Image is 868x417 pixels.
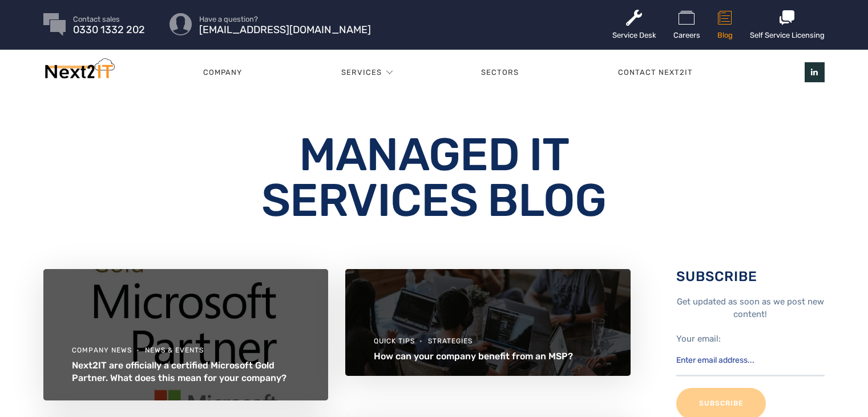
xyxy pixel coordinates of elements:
[341,55,382,90] a: Services
[199,26,371,34] span: [EMAIL_ADDRESS][DOMAIN_NAME]
[73,26,145,34] span: 0330 1332 202
[73,15,145,34] a: Contact sales 0330 1332 202
[72,360,286,383] a: Next2IT are officially a certified Microsoft Gold Partner. What does this mean for your company?
[428,337,473,345] a: Strategies
[73,15,145,23] span: Contact sales
[239,132,629,223] h1: Managed IT Services Blog
[568,55,742,90] a: Contact Next2IT
[431,55,568,90] a: Sectors
[43,269,328,401] img: microsoft-gold-partner
[199,15,371,34] a: Have a question? [EMAIL_ADDRESS][DOMAIN_NAME]
[374,337,426,345] a: Quick Tips
[43,58,115,84] img: Next2IT
[199,15,371,23] span: Have a question?
[676,295,825,321] p: Get updated as soon as we post new content!
[676,334,721,344] label: Your email:
[145,346,204,354] a: News & Events
[72,346,143,354] a: Company News
[345,269,630,376] img: team1
[676,269,825,284] h3: Subscribe
[374,351,573,362] a: How can your company benefit from an MSP?
[154,55,292,90] a: Company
